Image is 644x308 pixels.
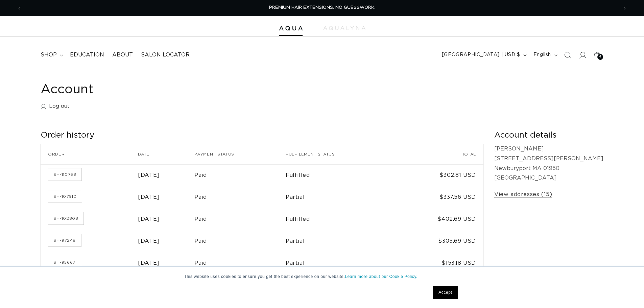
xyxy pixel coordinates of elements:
td: Partial [286,186,395,208]
time: [DATE] [138,238,160,244]
td: Fulfilled [286,208,395,230]
span: shop [41,51,57,58]
th: Payment status [194,144,286,164]
p: This website uses cookies to ensure you get the best experience on our website. [184,274,460,280]
span: Salon Locator [141,51,190,58]
td: Paid [194,252,286,274]
p: [PERSON_NAME] [STREET_ADDRESS][PERSON_NAME] Newburyport MA 01950 [GEOGRAPHIC_DATA] [494,144,603,183]
td: Partial [286,230,395,252]
td: Paid [194,208,286,230]
th: Order [41,144,138,164]
td: $402.69 USD [395,208,483,230]
td: Paid [194,186,286,208]
td: Paid [194,164,286,186]
img: aqualyna.com [323,26,365,30]
a: Order number SH-110768 [48,168,81,181]
td: Paid [194,230,286,252]
td: $337.56 USD [395,186,483,208]
a: View addresses (15) [494,190,552,199]
a: Order number SH-95667 [48,256,81,268]
a: Log out [41,101,70,111]
button: English [529,49,560,62]
summary: shop [37,47,66,63]
a: Order number SH-97248 [48,234,81,246]
time: [DATE] [138,172,160,178]
time: [DATE] [138,216,160,222]
th: Total [395,144,483,164]
a: Salon Locator [137,47,194,63]
a: Accept [433,286,458,299]
h2: Order history [41,130,483,141]
span: About [112,51,133,58]
span: English [533,51,551,58]
span: 4 [599,54,601,60]
a: Order number SH-102808 [48,212,84,224]
th: Date [138,144,194,164]
span: PREMIUM HAIR EXTENSIONS. NO GUESSWORK. [269,5,375,10]
td: $302.81 USD [395,164,483,186]
time: [DATE] [138,194,160,200]
td: Fulfilled [286,164,395,186]
button: Previous announcement [12,2,27,15]
a: Order number SH-107910 [48,190,82,203]
a: Learn more about our Cookie Policy. [345,274,418,279]
h2: Account details [494,130,603,141]
h1: Account [41,81,603,98]
a: About [108,47,137,63]
summary: Search [560,48,575,63]
td: $153.18 USD [395,252,483,274]
td: $305.69 USD [395,230,483,252]
button: Next announcement [617,2,632,15]
th: Fulfillment status [286,144,395,164]
img: Aqua Hair Extensions [279,26,303,31]
span: [GEOGRAPHIC_DATA] | USD $ [442,51,520,58]
a: Education [66,47,108,63]
button: [GEOGRAPHIC_DATA] | USD $ [438,49,529,62]
td: Partial [286,252,395,274]
span: Education [70,51,104,58]
time: [DATE] [138,260,160,266]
